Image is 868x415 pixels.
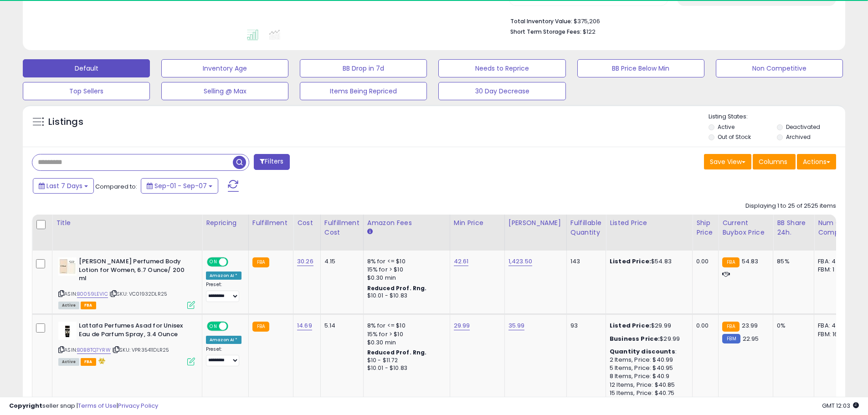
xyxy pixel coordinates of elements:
span: All listings currently available for purchase on Amazon [58,358,79,366]
button: Non Competitive [716,59,843,77]
div: Fulfillable Quantity [570,218,602,237]
button: Save View [704,154,751,169]
span: FBA [81,302,96,309]
button: BB Drop in 7d [300,59,427,77]
div: 4.15 [324,257,356,266]
button: Columns [753,154,796,169]
div: Ship Price [696,218,714,237]
div: : [610,348,685,356]
div: 143 [570,257,599,266]
b: Reduced Prof. Rng. [367,284,427,292]
small: FBA [252,257,269,267]
div: $10.01 - $10.83 [367,292,443,300]
span: Compared to: [95,182,137,191]
a: 29.99 [454,321,470,330]
a: 14.69 [297,321,312,330]
span: Sep-01 - Sep-07 [154,181,207,190]
a: Privacy Policy [118,401,158,410]
img: 41ZCPRLE2UL._SL40_.jpg [58,257,77,276]
div: 93 [570,322,599,330]
div: 2 Items, Price: $40.99 [610,356,685,364]
span: Columns [759,157,787,166]
a: B0059LEVIC [77,290,108,298]
li: $375,206 [510,15,829,26]
button: Inventory Age [161,59,288,77]
a: 30.26 [297,257,313,266]
div: $0.30 min [367,274,443,282]
div: Current Buybox Price [722,218,769,237]
div: Fulfillment Cost [324,218,360,237]
div: ASIN: [58,322,195,364]
a: 35.99 [508,321,525,330]
div: 0.00 [696,322,711,330]
span: Last 7 Days [46,181,82,190]
div: Cost [297,218,317,228]
b: Lattafa Perfumes Asad for Unisex Eau de Parfum Spray, 3.4 Ounce [79,322,190,341]
div: 15% for > $10 [367,330,443,338]
span: ON [208,258,219,266]
div: Repricing [206,218,245,228]
div: Amazon AI * [206,272,241,280]
small: FBA [722,322,739,332]
div: Preset: [206,282,241,302]
div: Displaying 1 to 25 of 2525 items [745,202,836,210]
button: Sep-01 - Sep-07 [141,178,218,194]
span: All listings currently available for purchase on Amazon [58,302,79,309]
b: Listed Price: [610,321,651,330]
button: Needs to Reprice [438,59,565,77]
div: FBA: 4 [818,322,848,330]
button: Selling @ Max [161,82,288,100]
div: Listed Price [610,218,688,228]
div: $54.83 [610,257,685,266]
a: 1,423.50 [508,257,532,266]
span: $122 [583,27,596,36]
div: 8 Items, Price: $40.9 [610,372,685,380]
div: ASIN: [58,257,195,308]
div: FBM: 16 [818,330,848,338]
div: [PERSON_NAME] [508,218,563,228]
small: FBM [722,334,740,343]
button: Filters [254,154,289,170]
b: Business Price: [610,334,660,343]
b: Listed Price: [610,257,651,266]
a: B0B8TQ7YRW [77,346,111,354]
button: Items Being Repriced [300,82,427,100]
button: Default [23,59,150,77]
button: Actions [797,154,836,169]
i: hazardous material [96,358,106,364]
label: Archived [786,133,811,141]
span: | SKU: VC01932DLR25 [109,290,167,297]
b: Total Inventory Value: [510,17,572,25]
div: $10 - $11.72 [367,357,443,364]
small: Amazon Fees. [367,228,373,236]
b: Short Term Storage Fees: [510,28,581,36]
div: $10.01 - $10.83 [367,364,443,372]
span: 2025-09-15 12:03 GMT [822,401,859,410]
div: seller snap | | [9,402,158,410]
div: Title [56,218,198,228]
div: BB Share 24h. [777,218,810,237]
span: OFF [227,323,241,330]
div: Min Price [454,218,501,228]
div: 0% [777,322,807,330]
b: [PERSON_NAME] Perfumed Body Lotion for Women, 6.7 Ounce/ 200 ml [79,257,190,285]
div: FBM: 1 [818,266,848,274]
div: $0.30 min [367,338,443,347]
button: BB Price Below Min [577,59,704,77]
button: 30 Day Decrease [438,82,565,100]
div: 5 Items, Price: $40.95 [610,364,685,372]
div: $29.99 [610,322,685,330]
span: 23.99 [742,321,758,330]
b: Reduced Prof. Rng. [367,348,427,356]
button: Last 7 Days [33,178,94,194]
b: Quantity discounts [610,347,675,356]
div: 0.00 [696,257,711,266]
div: 15% for > $10 [367,266,443,274]
div: Fulfillment [252,218,289,228]
div: Amazon Fees [367,218,446,228]
h5: Listings [48,116,83,128]
label: Deactivated [786,123,820,131]
label: Out of Stock [718,133,751,141]
button: Top Sellers [23,82,150,100]
div: 8% for <= $10 [367,257,443,266]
